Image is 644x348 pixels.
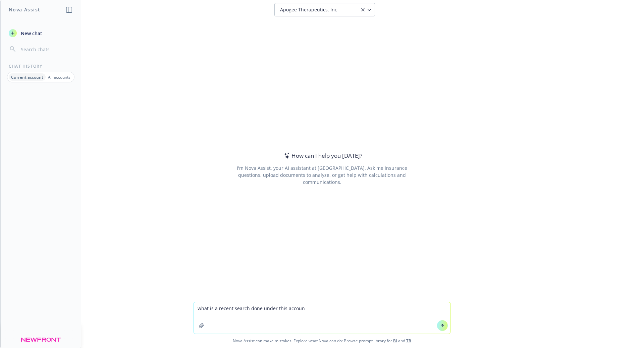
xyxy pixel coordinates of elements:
span: Nova Assist can make mistakes. Explore what Nova can do: Browse prompt library for and [3,334,641,348]
a: TR [406,338,411,344]
p: All accounts [48,74,70,80]
button: New chat [6,27,75,39]
textarea: what is a recent search done under this accoun [194,302,450,334]
div: I'm Nova Assist, your AI assistant at [GEOGRAPHIC_DATA]. Ask me insurance questions, upload docum... [227,164,416,186]
button: Apogee Therapeutics, Inc [274,3,375,16]
span: Apogee Therapeutics, Inc [280,6,337,13]
p: Current account [11,74,43,80]
div: Chat History [1,63,81,69]
input: Search chats [19,45,73,54]
h1: Nova Assist [9,6,40,13]
a: BI [393,338,397,344]
div: How can I help you [DATE]? [282,151,362,160]
span: New chat [19,30,42,37]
